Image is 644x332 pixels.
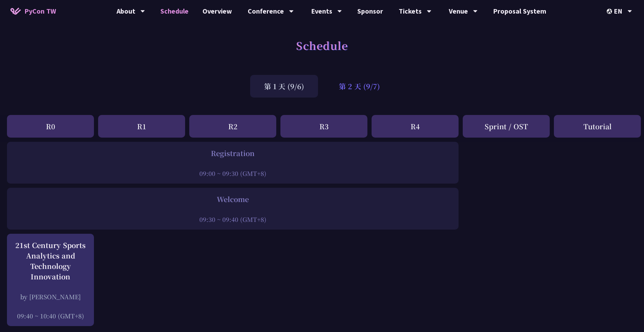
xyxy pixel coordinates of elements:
div: R1 [98,115,185,138]
div: Welcome [10,194,455,204]
div: Tutorial [554,115,641,138]
div: 09:40 ~ 10:40 (GMT+8) [10,311,90,320]
div: 21st Century Sports Analytics and Technology Innovation [10,240,90,282]
div: 09:00 ~ 09:30 (GMT+8) [10,169,455,178]
div: 第 1 天 (9/6) [250,75,318,98]
span: PyCon TW [24,6,56,16]
div: R2 [189,115,276,138]
a: 21st Century Sports Analytics and Technology Innovation by [PERSON_NAME] 09:40 ~ 10:40 (GMT+8) [10,240,90,320]
div: R3 [280,115,367,138]
img: Home icon of PyCon TW 2025 [10,8,21,15]
div: R4 [372,115,459,138]
div: Sprint / OST [463,115,550,138]
div: Registration [10,148,455,159]
img: Locale Icon [607,9,614,14]
div: 第 2 天 (9/7) [325,75,394,98]
div: 09:30 ~ 09:40 (GMT+8) [10,215,455,224]
div: R0 [7,115,94,138]
div: by [PERSON_NAME] [10,292,90,301]
h1: Schedule [296,35,348,56]
a: PyCon TW [3,2,63,20]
